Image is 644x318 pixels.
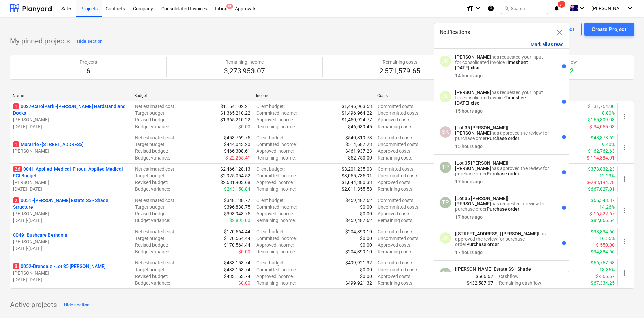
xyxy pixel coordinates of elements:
[589,210,615,217] p: $-16,522.67
[442,199,449,206] span: TP
[238,248,250,255] p: $0.00
[620,269,629,277] span: more_vert
[224,228,250,235] p: $170,564.44
[555,28,564,36] span: close
[588,186,615,192] p: $667,027.01
[378,141,419,148] p: Uncommitted costs :
[345,134,372,141] p: $540,319.73
[220,103,250,110] p: $1,154,102.21
[80,59,97,65] p: Projects
[378,154,413,161] p: Remaining costs :
[13,245,129,252] p: [DATE] - [DATE]
[256,242,294,248] p: Approved income :
[591,228,615,235] p: $33,834.66
[455,108,483,114] div: 15 hours ago
[256,235,297,242] p: Committed income :
[224,186,250,192] p: $243,150.84
[455,90,491,95] strong: [PERSON_NAME]
[440,268,451,279] div: Tejas Pawar
[440,91,451,102] div: John Keane
[220,179,250,186] p: $2,681,903.68
[379,67,420,76] p: 2,571,579.65
[256,166,285,172] p: Client budget :
[620,238,629,246] span: more_vert
[455,95,528,106] strong: Timesheet [DATE].xlsx
[256,197,285,204] p: Client budget :
[135,280,170,286] p: Budget variance :
[256,172,297,179] p: Committed income :
[10,37,70,46] p: My pinned projects
[591,280,615,286] p: $67,334.25
[13,276,129,283] p: [DATE] - [DATE]
[342,179,372,186] p: $1,044,380.33
[256,116,294,123] p: Approved income :
[224,259,250,266] p: $433,153.74
[13,148,129,154] p: [PERSON_NAME]
[256,186,296,192] p: Remaining income :
[455,250,483,255] div: 17 hours ago
[378,186,413,192] p: Remaining costs :
[13,166,129,192] div: 260041-Applied-Medical-Fitout -Applied Medical ECI Budget[PERSON_NAME][DATE]-[DATE]
[220,110,250,116] p: $1,365,210.22
[378,197,414,204] p: Committed costs :
[378,266,419,273] p: Uncommitted costs :
[455,266,549,282] p: has approved the review for purchase order
[620,144,629,152] span: more_vert
[588,166,615,172] p: $373,832.23
[13,197,129,210] p: 0051 - [PERSON_NAME] Estate SS - Shade Structure
[80,67,97,76] p: 6
[256,280,296,286] p: Remaining income :
[378,134,414,141] p: Committed costs :
[135,273,168,280] p: Revised budget :
[345,197,372,204] p: $459,487.62
[256,123,296,130] p: Remaining income :
[589,123,615,130] p: $-34,055.03
[224,235,250,242] p: $170,564.44
[135,110,165,116] p: Target budget :
[378,204,419,210] p: Uncommitted costs :
[256,204,297,210] p: Committed income :
[135,172,165,179] p: Target budget :
[626,4,634,12] i: keyboard_arrow_down
[64,301,89,309] div: Hide section
[135,228,175,235] p: Net estimated cost :
[455,266,531,277] strong: [[PERSON_NAME] Estate SS - Shade Structure]
[224,210,250,217] p: $393,943.75
[591,259,615,266] p: $66,767.58
[584,23,634,36] button: Create Project
[620,206,629,214] span: more_vert
[378,116,411,123] p: Approved costs :
[440,197,451,208] div: Tejas Pawar
[238,123,250,130] p: $0.00
[591,6,625,11] span: [PERSON_NAME]
[378,235,419,242] p: Uncommitted costs :
[342,116,372,123] p: $1,450,924.77
[13,116,129,123] p: [PERSON_NAME]
[455,54,549,70] p: has requested your input for consolidated invoice
[342,172,372,179] p: $3,055,735.91
[224,204,250,210] p: $396,838.75
[455,130,491,136] strong: [PERSON_NAME]
[13,210,129,217] p: [PERSON_NAME]
[592,25,626,34] div: Create Project
[224,242,250,248] p: $170,564.44
[588,103,615,110] p: $131,754.00
[135,235,165,242] p: Target budget :
[378,273,411,280] p: Approved costs :
[442,93,449,100] span: JK
[13,166,22,172] span: 26
[378,228,414,235] p: Committed costs :
[345,148,372,154] p: $461,937.23
[220,172,250,179] p: $2,925,054.52
[13,270,129,276] p: [PERSON_NAME]
[442,164,449,170] span: TP
[13,166,129,179] p: 0041-Applied-Medical-Fitout - Applied Medical ECI Budget
[599,266,615,273] p: 13.36%
[345,280,372,286] p: $499,921.32
[378,259,414,266] p: Committed costs :
[225,154,250,161] p: $-22,265.41
[13,232,129,252] div: 0049 -Bushcare Bethania[PERSON_NAME][DATE]-[DATE]
[256,134,285,141] p: Client budget :
[378,110,419,116] p: Uncommitted costs :
[455,144,483,149] div: 15 hours ago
